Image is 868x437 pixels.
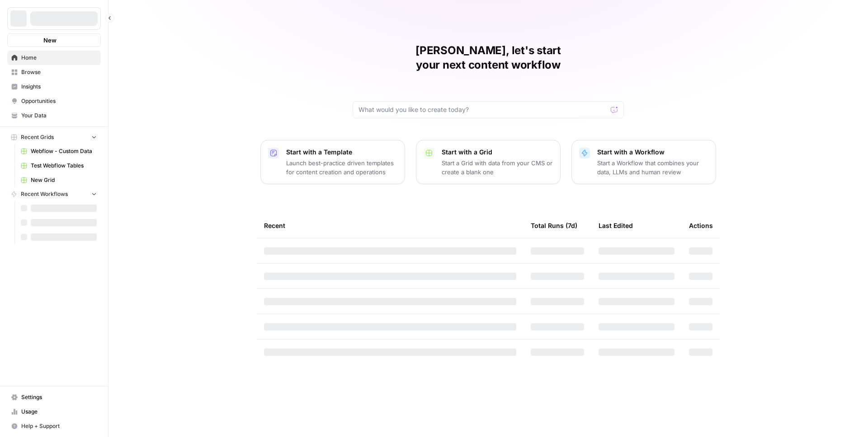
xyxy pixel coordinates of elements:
span: New [43,36,57,45]
p: Start a Workflow that combines your data, LLMs and human review [597,158,708,177]
p: Start with a Grid [442,148,553,157]
div: Actions [689,213,713,238]
a: Your Data [7,108,101,123]
div: Last Edited [599,213,633,238]
input: What would you like to create today? [359,105,607,114]
span: Help + Support [21,422,97,430]
a: Browse [7,65,101,79]
span: Usage [21,408,97,416]
button: New [7,33,101,47]
a: Webflow - Custom Data [17,144,101,158]
span: Recent Workflows [21,190,68,198]
button: Start with a GridStart a Grid with data from your CMS or create a blank one [416,140,561,184]
span: Webflow - Custom Data [31,147,97,155]
div: Total Runs (7d) [531,213,577,238]
button: Help + Support [7,419,101,433]
span: Recent Grids [21,133,54,141]
a: New Grid [17,173,101,187]
span: Browse [21,68,97,76]
p: Start a Grid with data from your CMS or create a blank one [442,158,553,177]
a: Usage [7,404,101,419]
span: Home [21,54,97,62]
p: Start with a Template [286,148,397,157]
p: Launch best-practice driven templates for content creation and operations [286,158,397,177]
button: Recent Grids [7,130,101,144]
a: Settings [7,390,101,404]
span: Insights [21,83,97,91]
button: Start with a TemplateLaunch best-practice driven templates for content creation and operations [260,140,405,184]
a: Insights [7,79,101,94]
p: Start with a Workflow [597,148,708,157]
a: Opportunities [7,94,101,108]
button: Start with a WorkflowStart a Workflow that combines your data, LLMs and human review [571,140,716,184]
span: Test Webflow Tables [31,162,97,170]
div: Recent [264,213,516,238]
span: Settings [21,393,97,401]
span: Opportunities [21,97,97,105]
span: Your Data [21,112,97,120]
button: Recent Workflows [7,187,101,201]
a: Test Webflow Tables [17,158,101,173]
h1: [PERSON_NAME], let's start your next content workflow [353,43,624,72]
a: Home [7,51,101,65]
span: New Grid [31,176,97,184]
